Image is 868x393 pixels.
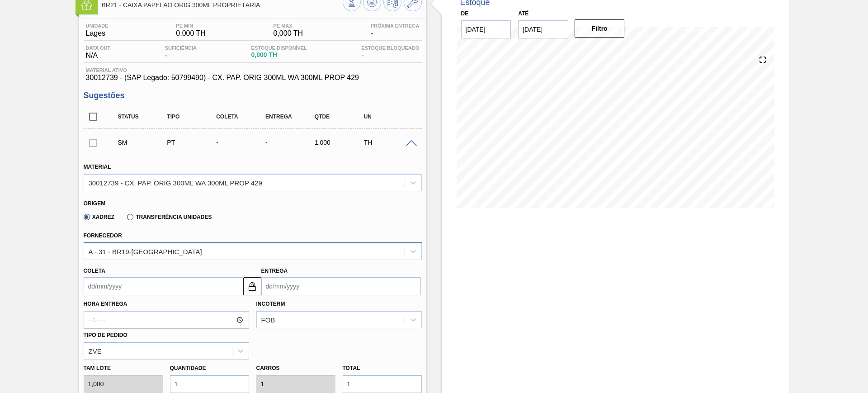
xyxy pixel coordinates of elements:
span: 30012739 - (SAP Legado: 50799490) - CX. PAP. ORIG 300ML WA 300ML PROP 429 [86,74,420,82]
div: Status [116,114,170,120]
label: Carros [256,365,280,371]
span: Estoque Disponível [251,45,307,51]
div: 1,000 [312,139,367,146]
span: PE MAX [274,23,303,28]
label: Quantidade [170,365,206,371]
div: Pedido de Transferência [165,139,219,146]
div: Entrega [263,114,318,120]
div: - [163,45,199,60]
div: - [263,139,318,146]
label: Xadrez [84,214,115,220]
span: Data out [86,45,111,51]
span: Estoque Bloqueado [361,45,419,51]
span: 0,000 TH [251,52,307,58]
div: - [359,45,421,60]
input: dd/mm/yyyy [461,20,511,38]
label: Até [518,10,528,17]
div: - [214,139,269,146]
div: TH [362,139,416,146]
label: Transferência Unidades [127,214,212,220]
span: PE MIN [176,23,206,28]
div: FOB [261,316,275,324]
div: 30012739 - CX. PAP. ORIG 300ML WA 300ML PROP 429 [89,179,262,186]
img: locked [247,281,258,292]
div: Tipo [165,114,219,120]
span: Unidade [86,23,108,28]
input: dd/mm/yyyy [84,277,243,295]
button: Filtro [575,19,625,38]
label: Entrega [261,268,288,274]
div: N/A [84,45,113,60]
label: Coleta [84,268,105,274]
div: Qtde [312,114,367,120]
span: Próxima Entrega [371,23,420,28]
input: dd/mm/yyyy [261,277,421,295]
div: UN [362,114,416,120]
span: 0,000 TH [274,29,303,38]
label: Fornecedor [84,232,122,239]
input: dd/mm/yyyy [518,20,568,38]
button: locked [243,277,261,295]
span: BR21 - CAIXA PAPELÃO ORIG 300ML PROPRIETÁRIA [102,2,343,9]
label: Hora Entrega [84,298,249,311]
span: Material ativo [86,67,420,73]
label: Material [84,164,111,170]
div: ZVE [89,347,102,355]
label: Tipo de pedido [84,332,127,338]
label: Origem [84,200,106,207]
label: Tam lote [84,362,163,375]
div: Sugestão Manual [116,139,170,146]
div: A - 31 - BR19-[GEOGRAPHIC_DATA] [89,247,202,255]
span: 0,000 TH [176,29,206,38]
label: Incoterm [256,301,285,307]
div: Coleta [214,114,269,120]
label: Total [343,365,360,371]
div: - [368,23,422,38]
label: De [461,10,469,17]
span: Suficiência [165,45,197,51]
h3: Sugestões [84,91,422,100]
span: Lages [86,29,108,38]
